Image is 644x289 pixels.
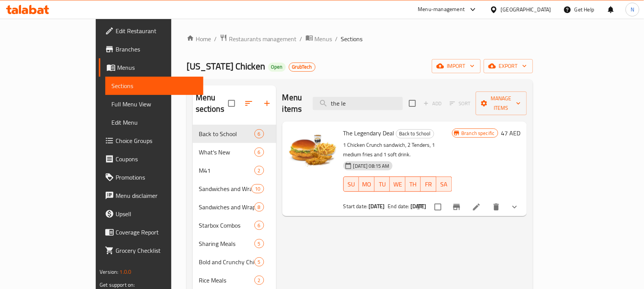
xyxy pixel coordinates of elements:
[501,128,521,138] h6: 47 AED
[343,177,359,192] button: SU
[105,113,203,132] a: Edit Menu
[187,58,265,75] span: [US_STATE] Chicken
[196,92,228,115] h2: Menu sections
[254,239,264,248] div: items
[199,202,254,212] span: Sandwiches and Wraps Meals
[251,184,264,193] div: items
[117,63,197,72] span: Menus
[99,168,203,186] a: Promotions
[255,258,264,266] span: 5
[193,216,276,234] div: Starbox Combos6
[445,98,476,109] span: Select section first
[116,228,197,237] span: Coverage Report
[255,149,264,156] span: 6
[490,61,527,71] span: export
[252,185,263,193] span: 10
[99,241,203,260] a: Grocery Checklist
[99,150,203,168] a: Coupons
[254,129,264,138] div: items
[487,198,506,216] button: delete
[254,202,264,212] div: items
[631,5,634,14] span: N
[199,166,254,175] span: M41
[393,179,402,190] span: WE
[404,95,420,111] span: Select section
[105,77,203,95] a: Sections
[501,5,551,14] div: [GEOGRAPHIC_DATA]
[187,34,533,44] nav: breadcrumb
[116,173,197,182] span: Promotions
[111,81,197,90] span: Sections
[116,246,197,255] span: Grocery Checklist
[199,257,254,267] span: Bold and Crunchy Chicken Meals
[116,26,197,35] span: Edit Restaurant
[199,184,252,193] span: Sandwiches and Wraps
[343,127,394,139] span: The Legendary Deal
[289,64,315,70] span: GrubTech
[116,136,197,145] span: Choice Groups
[255,204,264,211] span: 8
[375,177,390,192] button: TU
[111,100,197,109] span: Full Menu View
[193,161,276,180] div: M412
[254,148,264,157] div: items
[193,234,276,253] div: Sharing Meals5
[220,34,297,44] a: Restaurants management
[359,177,375,192] button: MO
[282,92,304,115] h2: Menu items
[116,209,197,218] span: Upsell
[472,202,481,212] a: Edit menu item
[418,5,465,14] div: Menu-management
[406,177,421,192] button: TH
[116,191,197,200] span: Menu disclaimer
[199,221,254,230] span: Starbox Combos
[193,253,276,271] div: Bold and Crunchy Chicken Meals5
[214,34,217,43] li: /
[199,148,254,157] span: What's New
[100,267,118,277] span: Version:
[347,179,356,190] span: SU
[432,59,481,73] button: import
[116,45,197,54] span: Branches
[99,223,203,241] a: Coverage Report
[448,198,466,216] button: Branch-specific-item
[369,201,385,211] b: [DATE]
[484,59,533,73] button: export
[111,118,197,127] span: Edit Menu
[388,201,409,211] span: End date:
[268,63,286,72] div: Open
[476,92,527,115] button: Manage items
[306,34,332,44] a: Menus
[459,130,498,137] span: Branch specific
[254,276,264,285] div: items
[268,64,286,70] span: Open
[255,130,264,138] span: 6
[300,34,303,43] li: /
[99,205,203,223] a: Upsell
[424,179,433,190] span: FR
[199,239,254,248] span: Sharing Meals
[430,199,446,215] span: Select to update
[362,179,372,190] span: MO
[240,94,258,112] span: Sort sections
[315,34,332,43] span: Menus
[313,97,403,110] input: search
[193,143,276,161] div: What's New6
[438,61,475,71] span: import
[341,34,363,43] span: Sections
[99,132,203,150] a: Choice Groups
[254,257,264,267] div: items
[411,201,427,211] b: [DATE]
[193,125,276,143] div: Back to School6
[409,179,418,190] span: TH
[506,198,524,216] button: show more
[440,179,449,190] span: SA
[199,276,254,285] span: Rice Meals
[396,129,434,138] span: Back to School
